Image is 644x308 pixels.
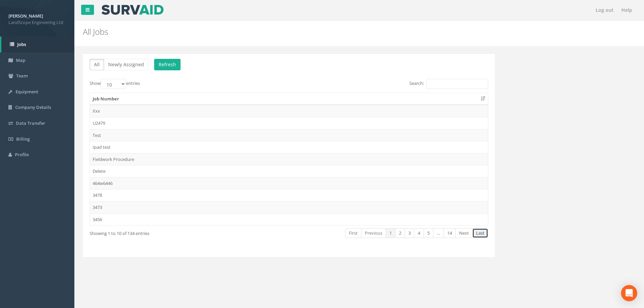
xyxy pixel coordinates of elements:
[90,59,104,70] button: All
[405,228,414,238] a: 3
[90,79,140,89] label: Show entries
[426,79,488,89] input: Search:
[90,153,488,165] td: Fieldwork Procedure
[101,79,126,89] select: Showentries
[90,213,488,226] td: 3456
[433,228,444,238] a: …
[1,37,74,52] a: Jobs
[16,89,38,95] span: Equipment
[395,228,405,238] a: 2
[621,285,637,301] div: Open Intercom Messenger
[90,165,488,177] td: Delete
[424,228,433,238] a: 5
[90,141,488,153] td: Ipad test
[90,189,488,201] td: 3478
[16,57,25,63] span: Map
[16,120,45,126] span: Data Transfer
[15,104,51,110] span: Company Details
[361,228,386,238] a: Previous
[345,228,361,238] a: First
[90,105,488,117] td: Xxx
[472,228,488,238] a: Last
[16,136,30,142] span: Billing
[90,228,250,237] div: Showing 1 to 10 of 134 entries
[455,228,473,238] a: Next
[15,151,29,158] span: Profile
[8,13,43,19] strong: [PERSON_NAME]
[90,117,488,129] td: U2479
[414,228,424,238] a: 4
[17,41,26,47] span: Jobs
[8,11,66,25] a: [PERSON_NAME] LandScope Engineering Ltd
[90,201,488,213] td: 3473
[83,27,542,36] h2: All Jobs
[90,129,488,141] td: Test
[90,177,488,189] td: 464w6446
[386,228,396,238] a: 1
[90,93,488,105] th: Job Number: activate to sort column ascending
[154,59,181,70] button: Refresh
[444,228,456,238] a: 14
[16,73,28,79] span: Team
[8,19,66,26] span: LandScope Engineering Ltd
[104,59,148,70] button: Newly Assigned
[409,79,488,89] label: Search:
